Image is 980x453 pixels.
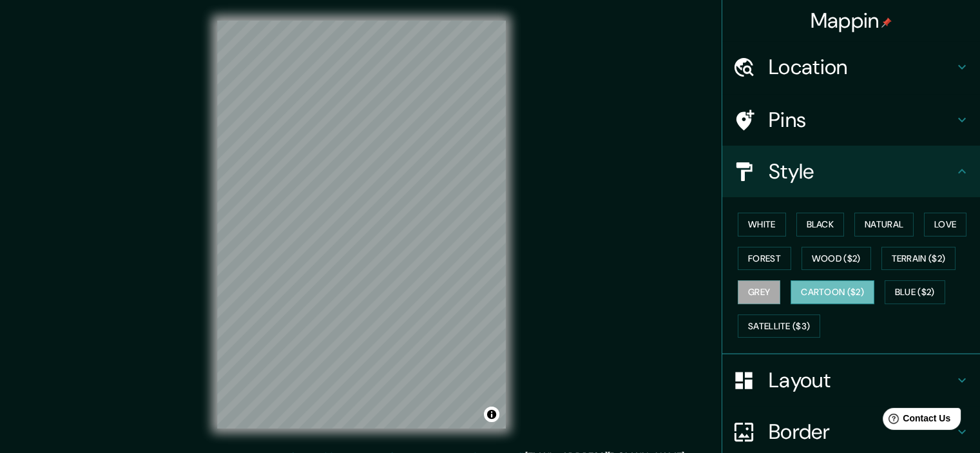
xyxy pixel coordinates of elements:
h4: Layout [769,367,954,393]
h4: Pins [769,107,954,133]
button: Blue ($2) [885,280,945,304]
button: Cartoon ($2) [791,280,874,304]
h4: Mappin [811,8,892,34]
button: White [738,213,786,236]
button: Terrain ($2) [881,247,956,271]
button: Satellite ($3) [738,314,820,338]
button: Natural [854,213,914,236]
h4: Style [769,159,954,184]
button: Love [924,213,966,236]
button: Wood ($2) [802,247,871,271]
div: Location [722,41,980,93]
div: Layout [722,354,980,406]
button: Toggle attribution [484,407,499,422]
canvas: Map [217,21,506,429]
img: pin-icon.png [881,17,892,28]
h4: Border [769,419,954,445]
div: Pins [722,94,980,146]
div: Style [722,146,980,197]
button: Forest [738,247,791,271]
button: Grey [738,280,780,304]
h4: Location [769,54,954,80]
iframe: Help widget launcher [865,403,966,439]
button: Black [796,213,845,236]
